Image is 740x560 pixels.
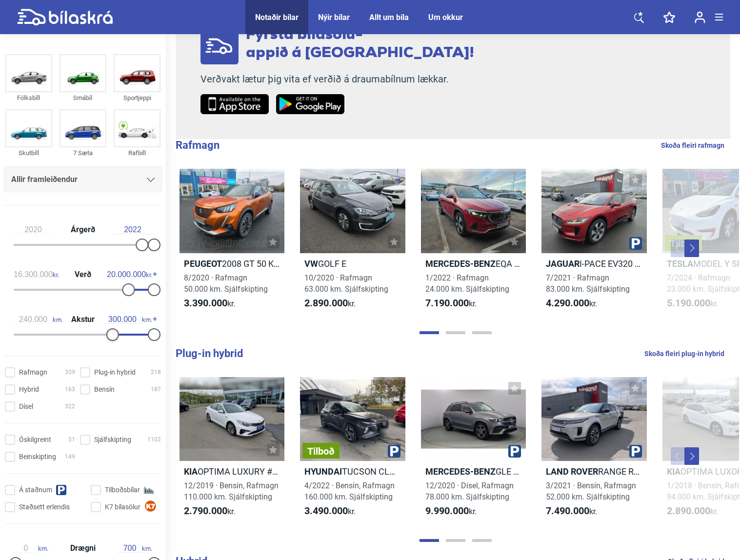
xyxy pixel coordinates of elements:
span: Hybrid [19,384,39,395]
span: km. [103,315,152,324]
b: 2.890.000 [304,297,348,309]
b: Tesla [667,259,693,269]
a: Mercedes-BenzEQA 300 4MATIC PROGRESSIVE1/2022 · Rafmagn24.000 km. Sjálfskipting7.190.000kr. [421,169,526,318]
span: kr. [667,505,718,517]
span: Rafmagn [19,367,47,378]
span: 187 [151,384,161,395]
button: Page 2 [446,331,465,334]
span: 359 [65,367,75,378]
h2: TUCSON CLASSIC [300,466,405,477]
button: Next [684,447,699,465]
a: Skoða fleiri rafmagn [661,139,724,152]
b: Mercedes-Benz [425,259,496,269]
span: Dísel [19,401,33,412]
b: Land Rover [546,466,598,477]
span: 218 [151,367,161,378]
div: Sportjeppi [114,92,160,103]
span: Plug-in hybrid [94,367,136,378]
img: user-login.svg [695,11,705,23]
span: 149 [65,452,75,462]
span: 4/2022 · Bensín, Rafmagn 160.000 km. Sjálfskipting [304,481,395,501]
a: Land RoverRANGE ROVER EVOQUE S PHEV3/2021 · Bensín, Rafmagn52.000 km. Sjálfskipting7.490.000kr. [541,377,646,526]
span: km. [14,315,63,324]
span: Tilboð [670,239,697,248]
span: kr. [667,298,718,309]
span: Tilboð [307,446,335,456]
span: 7/2021 · Rafmagn 83.000 km. Sjálfskipting [546,273,630,294]
a: Notaðir bílar [255,13,299,22]
div: Smábíl [60,92,106,103]
span: 8/2020 · Rafmagn 50.000 km. Sjálfskipting [184,273,268,294]
h2: GLE 350 DE 4MATIC PROGRESSIVE [421,466,526,477]
button: Page 1 [420,539,439,542]
span: Allir framleiðendur [11,173,78,186]
span: Tilboðsbílar [105,485,140,495]
b: Plug-in hybrid [176,347,243,360]
button: Page 2 [446,539,465,542]
span: Árgerð [68,226,98,234]
span: kr. [546,298,597,309]
span: Á staðnum [19,485,52,495]
a: VWGOLF E10/2020 · Rafmagn63.000 km. Sjálfskipting2.890.000kr. [300,169,405,318]
div: Fólksbíll [5,92,52,103]
span: Sjálfskipting [94,435,131,445]
b: 4.290.000 [546,297,589,309]
button: Previous [671,447,685,465]
b: Mercedes-Benz [425,466,496,477]
b: 3.490.000 [304,505,348,517]
span: kr. [304,298,356,309]
span: kr. [184,298,235,309]
b: Rafmagn [176,139,220,151]
span: kr. [184,505,235,517]
div: Rafbíll [114,147,160,159]
button: Previous [671,240,685,257]
span: kr. [425,298,477,309]
span: 12/2020 · Dísel, Rafmagn 78.000 km. Sjálfskipting [425,481,514,501]
span: 163 [65,384,75,395]
b: 3.390.000 [184,297,227,309]
span: K7 bílasölur [105,502,140,512]
span: 12/2019 · Bensín, Rafmagn 110.000 km. Sjálfskipting [184,481,279,501]
span: 1102 [147,435,161,445]
span: kr. [425,505,477,517]
b: Kia [184,466,198,477]
b: Hyundai [304,466,342,477]
span: km. [118,544,152,553]
span: Staðsett erlendis [19,502,70,512]
button: Page 3 [472,539,492,542]
span: 322 [65,401,75,412]
a: Allt um bíla [369,13,409,22]
div: Skutbíll [5,147,52,159]
span: 51 [68,435,75,445]
span: Óskilgreint [19,435,51,445]
a: Mercedes-BenzGLE 350 DE 4MATIC PROGRESSIVE12/2020 · Dísel, Rafmagn78.000 km. Sjálfskipting9.990.0... [421,377,526,526]
a: Um okkur [428,13,463,22]
span: 10/2020 · Rafmagn 63.000 km. Sjálfskipting [304,273,388,294]
b: 7.190.000 [425,297,469,309]
a: Nýir bílar [318,13,350,22]
h2: EQA 300 4MATIC PROGRESSIVE [421,258,526,269]
h2: GOLF E [300,258,405,269]
span: kr. [14,270,59,279]
p: Verðvakt lætur þig vita ef verðið á draumabílnum lækkar. [200,73,474,85]
a: KiaOPTIMA LUXURY #FRÁTEKIN [PERSON_NAME]12/2019 · Bensín, Rafmagn110.000 km. Sjálfskipting2.790.0... [180,377,284,526]
button: Page 1 [420,331,439,334]
b: 2.890.000 [667,505,710,517]
div: 7 Sæta [60,147,106,159]
span: Drægni [68,544,98,552]
span: Akstur [69,316,97,323]
h2: OPTIMA LUXURY #FRÁTEKIN [PERSON_NAME] [180,466,284,477]
span: 3/2021 · Bensín, Rafmagn 52.000 km. Sjálfskipting [546,481,636,501]
b: 2.790.000 [184,505,227,517]
a: JaguarI-PACE EV320 SE7/2021 · Rafmagn83.000 km. Sjálfskipting4.290.000kr. [541,169,646,318]
h2: I-PACE EV320 SE [541,258,646,269]
span: kr. [304,505,356,517]
span: Bensín [94,384,115,395]
b: Peugeot [184,259,222,269]
b: Jaguar [546,259,580,269]
span: km. [14,544,48,553]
